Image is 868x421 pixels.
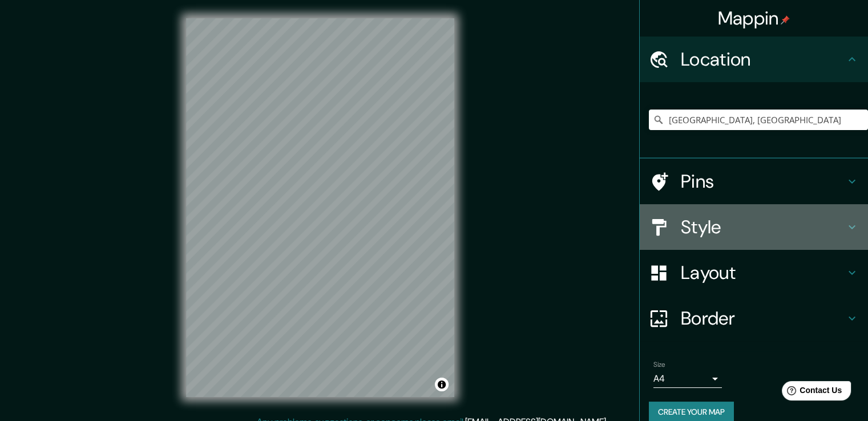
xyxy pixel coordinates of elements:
h4: Pins [681,170,845,193]
img: pin-icon.png [781,15,790,25]
canvas: Map [186,18,454,397]
div: Border [640,295,868,341]
div: Layout [640,250,868,295]
label: Size [653,360,665,370]
div: A4 [653,370,722,388]
h4: Mappin [718,7,790,30]
div: Location [640,37,868,82]
div: Style [640,204,868,250]
h4: Border [681,307,845,330]
h4: Style [681,216,845,238]
input: Pick your city or area [649,110,868,130]
button: Toggle attribution [435,378,449,391]
iframe: Help widget launcher [766,377,855,408]
h4: Location [681,48,845,71]
div: Pins [640,159,868,204]
h4: Layout [681,261,845,284]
